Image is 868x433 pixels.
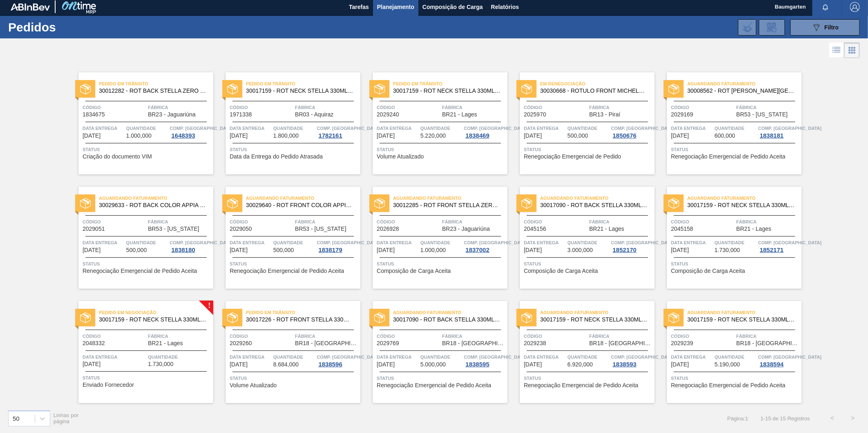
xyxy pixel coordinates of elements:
[393,317,501,323] span: 30017090 - ROT BACK STELLA 330ML 429
[655,187,802,289] a: statusAguardando Faturamento30017159 - ROT NECK STELLA 330ML 429Código2045158FábricaBR21 - LagesD...
[66,301,213,403] a: !statusPedido em Negociação30017159 - ROT NECK STELLA 330ML 429Código2048332FábricaBR21 - LagesDa...
[148,103,211,112] span: Fábrica
[758,247,785,253] div: 1852171
[83,353,146,361] span: Data Entrega
[170,239,233,247] span: Comp. Carga
[524,218,587,226] span: Código
[13,415,20,422] div: 50
[377,353,418,361] span: Data Entrega
[540,88,648,94] span: 30030668 - ROTULO FRONT MICHELOB 330ML EXP CH
[421,124,462,132] span: Quantidade
[83,374,211,382] span: Status
[524,239,566,247] span: Data Entrega
[377,103,440,112] span: Código
[317,239,380,247] span: Comp. Carga
[360,301,508,403] a: statusAguardando Faturamento30017090 - ROT BACK STELLA 330ML 429Código2029769FábricaBR18 - [GEOGR...
[812,1,839,13] button: Notificações
[317,353,380,361] span: Comp. Carga
[99,88,207,94] span: 30012282 - ROT BACK STELLA ZERO 330ML EXP CHILE
[508,72,655,174] a: statusEm Renegociação30030668 - ROTULO FRONT MICHELOB 330ML EXP CHCódigo2025970FábricaBR13 - Pira...
[83,112,105,118] span: 1834675
[273,133,299,139] span: 1.800,000
[736,218,800,226] span: Fábrica
[521,198,532,209] img: status
[524,226,546,232] span: 2045156
[377,340,399,346] span: 2029769
[611,353,653,368] a: Comp. [GEOGRAPHIC_DATA]1838593
[687,317,795,323] span: 30017159 - ROT NECK STELLA 330ML 429
[230,133,248,139] span: 19/09/2025
[377,112,399,118] span: 2029240
[540,317,648,323] span: 30017159 - ROT NECK STELLA 330ML 429
[295,103,358,112] span: Fábrica
[148,218,211,226] span: Fábrica
[758,353,821,361] span: Comp. Carga
[317,361,344,368] div: 1838596
[230,353,271,361] span: Data Entrega
[715,124,756,132] span: Quantidade
[758,132,785,139] div: 1838181
[589,332,653,340] span: Fábrica
[524,103,587,112] span: Código
[568,133,588,139] span: 500,000
[377,374,506,382] span: Status
[464,247,491,253] div: 1837002
[655,301,802,403] a: statusAguardando Faturamento30017159 - ROT NECK STELLA 330ML 429Código2029239FábricaBR18 - [GEOGR...
[317,239,358,253] a: Comp. [GEOGRAPHIC_DATA]1838179
[568,239,609,247] span: Quantidade
[83,382,134,388] span: Enviado Fornecedor
[349,2,369,12] span: Tarefas
[759,19,785,36] div: Solicitação de Revisão de Pedidos
[524,340,546,346] span: 2029238
[99,194,213,202] span: Aguardando Faturamento
[360,72,508,174] a: statusPedido em Trânsito30017159 - ROT NECK STELLA 330ML 429Código2029240FábricaBR21 - LagesData ...
[442,103,506,112] span: Fábrica
[758,239,821,247] span: Comp. Carga
[99,202,207,208] span: 30029633 - ROT BACK COLOR APPIA 600ML NIV24
[844,42,860,58] div: Visão em Cards
[83,226,105,232] span: 2029051
[524,332,587,340] span: Código
[99,317,207,323] span: 30017159 - ROT NECK STELLA 330ML 429
[671,112,694,118] span: 2029169
[611,361,638,368] div: 1838593
[540,194,655,202] span: Aguardando Faturamento
[213,187,360,289] a: statusAguardando Faturamento30029640 - ROT FRONT COLOR APPIA 600M NIV24Código2029050FábricaBR53 -...
[83,145,211,154] span: Status
[213,72,360,174] a: statusPedido em Trânsito30017159 - ROT NECK STELLA 330ML 429Código1971338FábricaBR03 - AquirazDat...
[230,382,277,388] span: Volume Atualizado
[524,133,542,139] span: 08/10/2025
[230,154,323,160] span: Data da Entrega do Pedido Atrasada
[99,80,213,88] span: Pedido em Trânsito
[393,80,508,88] span: Pedido em Trânsito
[669,198,679,209] img: status
[669,312,679,323] img: status
[377,218,440,226] span: Código
[736,332,800,340] span: Fábrica
[317,132,344,139] div: 1782161
[317,353,358,368] a: Comp. [GEOGRAPHIC_DATA]1838596
[715,133,736,139] span: 600,000
[589,112,620,118] span: BR13 - Piraí
[671,226,694,232] span: 2045158
[377,247,395,253] span: 12/10/2025
[761,415,810,422] span: 1 - 15 de 15 Registros
[671,382,785,388] span: Renegociação Emergencial de Pedido Aceita
[377,154,424,160] span: Volume Atualizado
[758,239,800,253] a: Comp. [GEOGRAPHIC_DATA]1852171
[170,247,197,253] div: 1838180
[246,308,360,317] span: Pedido em Trânsito
[540,202,648,208] span: 30017090 - ROT BACK STELLA 330ML 429
[687,194,802,202] span: Aguardando Faturamento
[227,198,238,209] img: status
[464,132,491,139] div: 1838469
[524,247,542,253] span: 12/10/2025
[464,239,527,247] span: Comp. Carga
[317,124,358,139] a: Comp. [GEOGRAPHIC_DATA]1782161
[508,301,655,403] a: statusAguardando Faturamento30017159 - ROT NECK STELLA 330ML 429Código2029238FábricaBR18 - [GEOGR...
[671,353,713,361] span: Data Entrega
[568,353,609,361] span: Quantidade
[230,226,252,232] span: 2029050
[227,312,238,323] img: status
[230,218,293,226] span: Código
